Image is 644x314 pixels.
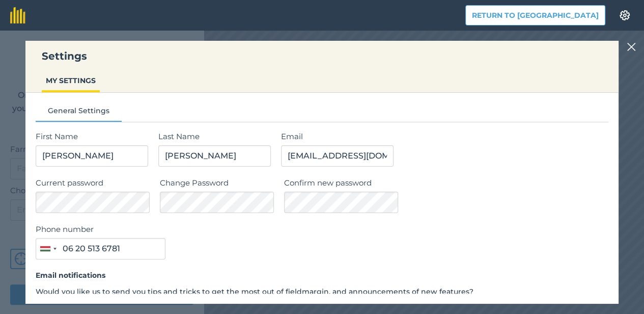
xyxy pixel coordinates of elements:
img: fieldmargin Logo [10,7,25,23]
button: Selected country [36,239,60,259]
input: 06 20 123 4567 [36,238,165,259]
button: General Settings [36,105,122,120]
p: Would you like us to send you tips and tricks to get the most out of fieldmargin, and announcemen... [36,286,608,297]
h4: Email notifications [36,270,608,281]
button: MY SETTINGS [42,71,100,90]
img: svg+xml;base64,PHN2ZyB4bWxucz0iaHR0cDovL3d3dy53My5vcmcvMjAwMC9zdmciIHdpZHRoPSIyMiIgaGVpZ2h0PSIzMC... [627,41,636,53]
label: Last Name [158,130,271,143]
img: A cog icon [619,10,631,20]
label: Change Password [160,177,274,189]
label: Current password [36,177,150,189]
label: Email [281,130,608,143]
button: Return to [GEOGRAPHIC_DATA] [465,5,605,25]
label: Confirm new password [284,177,608,189]
h3: Settings [25,49,619,63]
label: Phone number [36,223,165,235]
label: First Name [36,130,148,143]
